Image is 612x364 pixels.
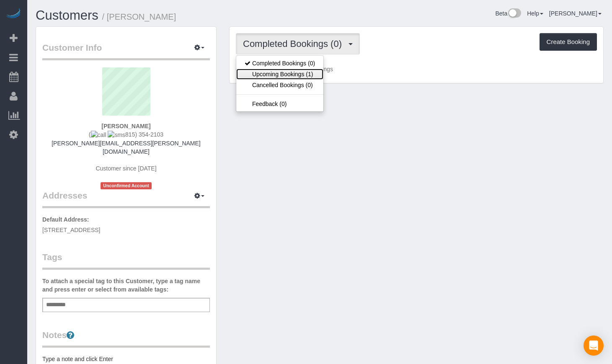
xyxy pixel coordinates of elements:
span: Unconfirmed Account [101,182,152,189]
a: Completed Bookings (0) [236,58,323,69]
a: Help [527,10,543,17]
img: Automaid Logo [5,8,22,20]
a: Upcoming Bookings (1) [236,69,323,80]
p: Customer has 0 Completed Bookings [236,65,597,73]
a: Beta [495,10,521,17]
span: [STREET_ADDRESS] [42,227,100,233]
img: New interface [507,8,521,19]
legend: Customer Info [42,41,210,60]
span: Customer since [DATE] [96,165,156,172]
small: / [PERSON_NAME] [102,12,176,21]
img: sms [108,131,125,139]
button: Create Booking [540,33,597,51]
a: Cancelled Bookings (0) [236,80,323,90]
div: Open Intercom Messenger [584,336,604,356]
img: call [91,131,106,139]
legend: Tags [42,251,210,270]
label: To attach a special tag to this Customer, type a tag name and press enter or select from availabl... [42,277,210,294]
legend: Notes [42,329,210,348]
button: Completed Bookings (0) [236,33,360,54]
pre: Type a note and click Enter [42,355,210,363]
a: Customers [36,8,98,23]
strong: [PERSON_NAME] [101,123,150,129]
a: Feedback (0) [236,98,323,109]
a: [PERSON_NAME] [549,10,602,17]
label: Default Address: [42,215,89,224]
span: Completed Bookings (0) [243,39,346,49]
a: [PERSON_NAME][EMAIL_ADDRESS][PERSON_NAME][DOMAIN_NAME] [52,140,201,155]
span: ( 815) 354-2103 [89,131,163,138]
